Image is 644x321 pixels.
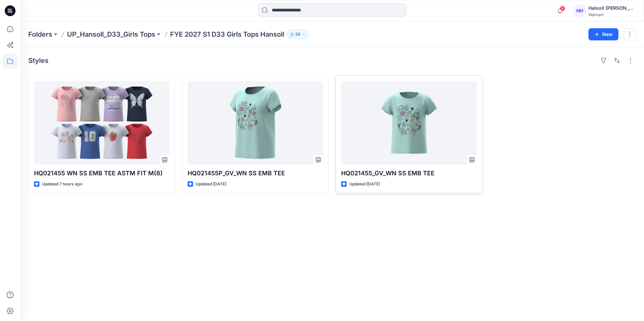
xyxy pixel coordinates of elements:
a: HQ021455P_GV_WN SS EMB TEE [188,81,323,165]
div: Halsoll [PERSON_NAME] Girls Design Team [588,4,636,12]
span: 9 [560,6,565,11]
p: HQ021455P_GV_WN SS EMB TEE [188,169,323,178]
p: Updated [DATE] [349,181,380,188]
p: 59 [295,31,300,38]
a: UP_Hansoll_D33_Girls Tops [67,30,155,39]
button: 59 [287,30,309,39]
p: HQ021455_GV_WN SS EMB TEE [341,169,477,178]
p: Updated [DATE] [196,181,226,188]
a: Folders [28,30,52,39]
h4: Styles [28,57,49,65]
a: HQ021455 WN SS EMB TEE ASTM FIT M(8) [34,81,169,165]
p: Updated 7 hours ago [42,181,82,188]
p: HQ021455 WN SS EMB TEE ASTM FIT M(8) [34,169,169,178]
div: HH [574,5,586,17]
a: HQ021455_GV_WN SS EMB TEE [341,81,477,165]
div: Walmart [588,12,636,17]
p: FYE 2027 S1 D33 Girls Tops Hansoll [170,30,284,39]
button: New [588,28,618,40]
